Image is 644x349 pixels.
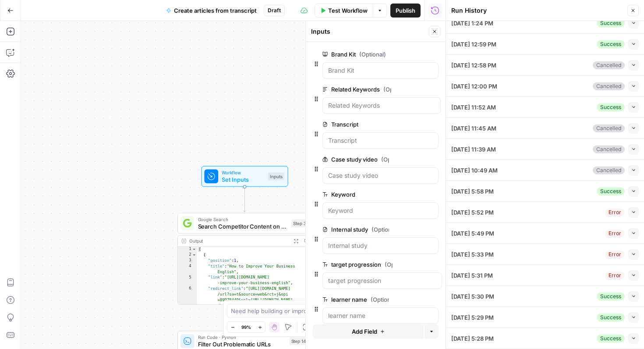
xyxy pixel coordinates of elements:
div: Success [597,335,625,342]
span: Add Field [352,327,377,336]
span: [DATE] 1:24 PM [451,19,493,28]
span: Filter Out Problematic URLs [198,340,286,349]
button: Add Field [313,324,424,338]
span: Test Workflow [328,6,368,15]
div: Error [605,271,625,279]
span: [DATE] 12:58 PM [451,61,496,70]
span: 99% [241,324,251,331]
label: Transcript [322,120,389,129]
span: (Optional) [383,85,410,94]
div: 3 [178,258,197,264]
span: Set Inputs [222,175,265,184]
div: Inputs [268,173,284,180]
span: Draft [268,7,281,14]
div: Success [597,293,625,300]
div: Inputs [311,27,426,36]
input: Internal study [328,241,433,250]
span: (Optional) [385,260,411,269]
input: Case study video [328,171,433,180]
div: Success [597,187,625,195]
div: Error [605,229,625,237]
input: learner name [328,311,433,320]
div: Step 3 [292,219,308,227]
div: Cancelled [593,124,625,132]
label: Internal study [322,225,389,234]
span: Run Code · Python [198,334,286,341]
div: 4 [178,264,197,275]
span: (Optional) [371,295,397,304]
span: [DATE] 5:58 PM [451,187,494,196]
span: [DATE] 5:49 PM [451,229,494,238]
label: Related Keywords [322,85,391,94]
div: Cancelled [593,145,625,153]
span: Workflow [222,169,265,176]
div: Step 14 [290,337,308,345]
input: Related Keywords [328,101,435,110]
span: [DATE] 10:49 AM [451,166,498,175]
span: [DATE] 11:39 AM [451,145,496,154]
span: [DATE] 5:30 PM [451,292,494,301]
button: Test Workflow [315,4,373,18]
span: [DATE] 5:31 PM [451,271,493,280]
span: [DATE] 11:52 AM [451,103,496,112]
input: target progression [328,276,436,285]
span: [DATE] 11:45 AM [451,124,496,133]
span: [DATE] 5:29 PM [451,313,494,322]
span: [DATE] 5:52 PM [451,208,494,217]
input: Keyword [328,206,433,215]
span: Search Competitor Content on B1 to B2 Business English [198,222,288,231]
div: Cancelled [593,82,625,90]
div: 5 [178,275,197,286]
g: Edge from start to step_3 [244,187,246,212]
div: Success [597,19,625,27]
span: Publish [396,6,415,15]
span: (Optional) [381,155,408,164]
span: [DATE] 5:28 PM [451,334,494,343]
div: Success [597,40,625,48]
div: 6 [178,286,197,325]
span: [DATE] 5:33 PM [451,250,494,259]
div: Error [605,208,625,216]
span: [DATE] 12:59 PM [451,40,496,49]
div: Success [597,103,625,111]
div: 1 [178,247,197,252]
div: Success [597,314,625,321]
div: Cancelled [593,166,625,174]
span: Toggle code folding, rows 2 through 14 [192,252,197,258]
span: Google Search [198,216,288,223]
button: Publish [390,4,421,18]
span: (Optional) [359,50,386,59]
label: learner name [322,295,389,304]
label: Brand Kit [322,50,389,59]
span: Toggle code folding, rows 1 through 41 [192,247,197,252]
span: [DATE] 12:00 PM [451,82,497,91]
div: Cancelled [593,61,625,69]
input: Transcript [328,136,433,145]
div: Error [605,250,625,258]
button: Create articles from transcript [161,4,262,18]
label: target progression [322,260,393,269]
div: Output [189,237,288,244]
input: Brand Kit [328,66,433,75]
div: Google SearchSearch Competitor Content on B1 to B2 Business EnglishStep 3Output[ { "position":1, ... [177,213,312,305]
label: Keyword [322,190,389,199]
span: (Optional) [372,225,398,234]
span: Create articles from transcript [174,6,257,15]
label: Case study video [322,155,389,164]
div: WorkflowSet InputsInputs [177,166,312,187]
div: 2 [178,252,197,258]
